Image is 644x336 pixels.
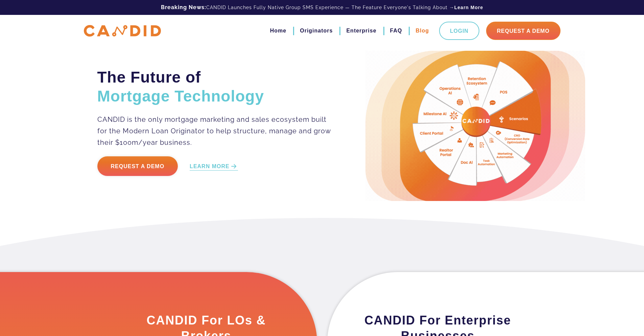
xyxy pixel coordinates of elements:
[190,163,238,171] a: LEARN MORE
[454,4,483,11] a: Learn More
[300,25,333,37] a: Originators
[84,25,161,37] img: CANDID APP
[415,25,429,37] a: Blog
[486,22,560,40] a: Request A Demo
[97,114,332,148] p: CANDID is the only mortgage marketing and sales ecosystem built for the Modern Loan Originator to...
[390,25,402,37] a: FAQ
[346,25,376,37] a: Enterprise
[97,156,178,176] a: Request a Demo
[97,68,332,106] h2: The Future of
[97,87,264,105] span: Mortgage Technology
[270,25,286,37] a: Home
[365,51,585,201] img: Candid Hero Image
[161,4,206,10] b: Breaking News:
[439,22,479,40] a: Login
